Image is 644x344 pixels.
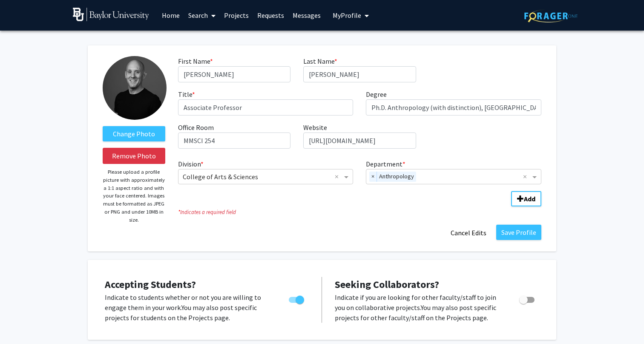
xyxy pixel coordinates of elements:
img: ForagerOne Logo [524,9,578,23]
span: Anthropology [377,172,416,182]
span: × [369,172,377,182]
p: Indicate to students whether or not you are willing to engage them in your work. You may also pos... [105,292,273,323]
span: Seeking Collaborators? [335,278,439,291]
p: Please upload a profile picture with approximately a 1:1 aspect ratio and with your face centered... [103,168,165,224]
a: Search [184,0,220,30]
iframe: Chat [6,306,36,338]
label: Title [178,89,195,99]
span: Clear all [335,172,342,182]
span: Accepting Students? [105,278,196,291]
b: Add [524,195,535,203]
p: Indicate if you are looking for other faculty/staff to join you on collaborative projects. You ma... [335,292,503,323]
div: Toggle [285,292,309,305]
a: Requests [253,0,288,30]
div: Division [172,159,360,184]
span: Clear all [523,172,530,182]
label: ChangeProfile Picture [103,126,165,141]
button: Cancel Edits [445,225,492,241]
ng-select: Division [178,169,354,184]
button: Remove Photo [103,148,165,164]
label: Degree [366,89,387,99]
img: Baylor University Logo [73,8,149,21]
a: Messages [288,0,325,30]
i: Indicates a required field [178,208,541,216]
a: Home [158,0,184,30]
button: Add Division/Department [511,191,541,206]
img: Profile Picture [103,56,167,120]
a: Projects [220,0,253,30]
div: Toggle [516,292,539,305]
ng-select: Department [366,169,541,184]
label: Last Name [303,56,337,66]
label: Office Room [178,122,214,133]
label: First Name [178,56,213,66]
div: Department [359,159,548,184]
span: My Profile [333,11,361,20]
button: Save Profile [496,225,541,240]
label: Website [303,122,327,133]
